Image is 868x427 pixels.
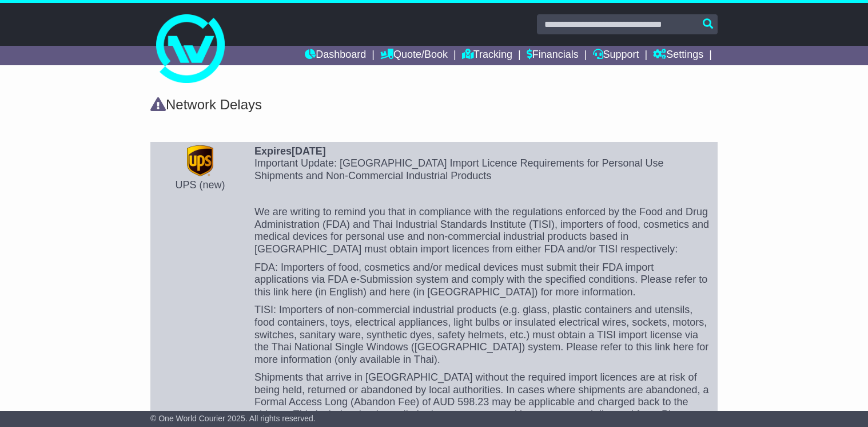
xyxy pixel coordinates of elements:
[292,145,326,157] span: [DATE]
[380,46,448,65] a: Quote/Book
[157,179,243,192] div: UPS (new)
[462,46,512,65] a: Tracking
[254,206,711,255] p: We are writing to remind you that in compliance with the regulations enforced by the Food and Dru...
[254,157,711,182] p: Important Update: [GEOGRAPHIC_DATA] Import Licence Requirements for Personal Use Shipments and No...
[305,46,366,65] a: Dashboard
[254,262,711,299] p: FDA: Importers of food, cosmetics and/or medical devices must submit their FDA import application...
[150,97,718,113] div: Network Delays
[653,46,703,65] a: Settings
[187,145,213,176] img: CarrierLogo
[150,414,316,423] span: © One World Courier 2025. All rights reserved.
[593,46,639,65] a: Support
[254,304,711,366] p: TISI: Importers of non-commercial industrial products (e.g. glass, plastic containers and utensil...
[254,145,711,158] div: Expires
[527,46,579,65] a: Financials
